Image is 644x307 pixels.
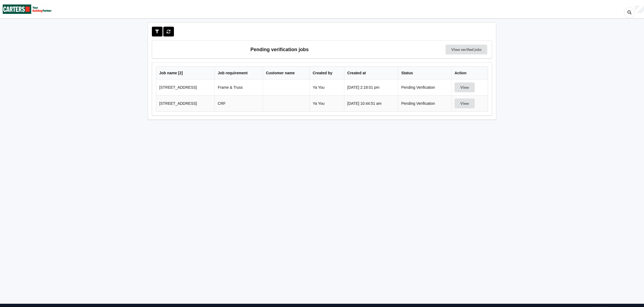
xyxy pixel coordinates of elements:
[214,67,263,79] th: Job requirement
[156,45,403,54] h3: Pending verification jobs
[455,101,476,106] a: View
[344,95,398,111] td: [DATE] 10:44:51 am
[455,82,475,92] button: View
[263,67,309,79] th: Customer name
[446,45,487,54] a: View verified jobs
[344,67,398,79] th: Created at
[214,79,263,95] td: Frame & Truss
[214,95,263,111] td: CRF
[309,79,344,95] td: Ya You
[398,67,451,79] th: Status
[3,0,52,18] img: Carters
[344,79,398,95] td: [DATE] 2:18:01 pm
[455,99,475,108] button: View
[156,79,214,95] td: [STREET_ADDRESS]
[309,95,344,111] td: Ya You
[156,95,214,111] td: [STREET_ADDRESS]
[398,79,451,95] td: Pending Verification
[635,6,644,13] div: User Profile
[156,67,214,79] th: Job name [ 2 ]
[398,95,451,111] td: Pending Verification
[455,85,476,90] a: View
[309,67,344,79] th: Created by
[451,67,488,79] th: Action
